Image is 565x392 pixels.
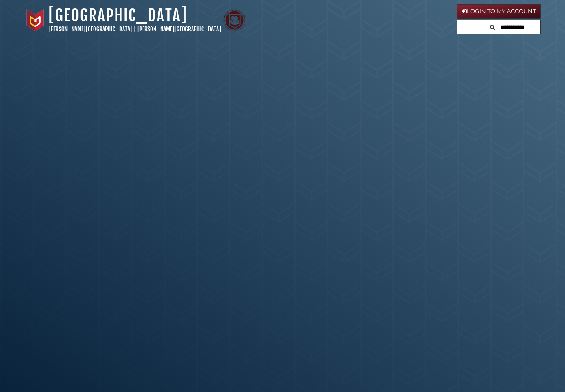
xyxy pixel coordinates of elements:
[223,9,245,31] img: Calvin Theological Seminary
[49,6,188,25] a: [GEOGRAPHIC_DATA]
[24,9,46,31] img: Calvin University
[457,4,541,19] a: Login to My Account
[490,24,495,30] i: Search
[134,26,136,33] span: |
[49,26,132,33] a: [PERSON_NAME][GEOGRAPHIC_DATA]
[487,20,498,32] button: Search
[137,26,221,33] a: [PERSON_NAME][GEOGRAPHIC_DATA]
